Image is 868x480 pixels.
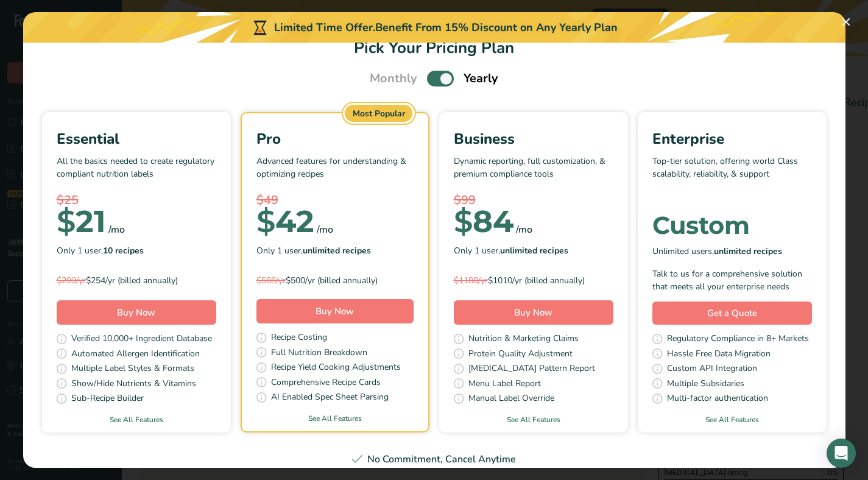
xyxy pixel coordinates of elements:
span: [MEDICAL_DATA] Pattern Report [468,362,595,377]
div: $25 [57,191,216,210]
span: Automated Allergen Identification [71,347,200,362]
div: 84 [454,210,513,234]
button: Buy Now [57,300,216,325]
div: $500/yr (billed annually) [256,274,414,287]
span: Multiple Label Styles & Formats [71,362,194,377]
span: Regulatory Compliance in 8+ Markets [667,332,809,347]
span: $299/yr [57,275,86,286]
span: $ [57,203,76,240]
div: $99 [454,191,613,210]
span: Verified 10,000+ Ingredient Database [71,332,212,347]
div: Talk to us for a comprehensive solution that meets all your enterprise needs [652,267,812,293]
span: Monthly [370,69,417,88]
div: Business [454,128,613,150]
div: Most Popular [345,105,413,122]
p: All the basics needed to create regulatory compliant nutrition labels [57,155,216,191]
div: 21 [57,210,106,234]
span: Multi-factor authentication [667,392,768,407]
span: $ [256,203,275,240]
h1: Pick Your Pricing Plan [38,36,831,60]
span: Unlimited users, [652,245,782,258]
div: /mo [516,222,532,237]
span: $ [454,203,473,240]
a: See All Features [638,414,827,425]
span: Buy Now [316,305,354,317]
div: /mo [108,222,125,237]
div: Enterprise [652,128,812,150]
p: Advanced features for understanding & optimizing recipes [256,155,414,191]
div: Essential [57,128,216,150]
span: Only 1 user, [57,244,144,257]
div: Pro [256,128,414,150]
div: /mo [317,222,333,237]
div: Open Intercom Messenger [827,439,856,468]
span: Only 1 user, [256,244,371,257]
span: Menu Label Report [468,377,541,392]
span: Hassle Free Data Migration [667,347,771,362]
div: No Commitment, Cancel Anytime [38,452,831,467]
button: Buy Now [454,300,613,325]
span: $588/yr [256,275,286,286]
div: Benefit From 15% Discount on Any Yearly Plan [375,19,618,36]
span: Sub-Recipe Builder [71,392,144,407]
span: Manual Label Override [468,392,554,407]
p: Top-tier solution, offering world Class scalability, reliability, & support [652,155,812,191]
b: unlimited recipes [500,245,568,256]
span: Nutrition & Marketing Claims [468,332,579,347]
button: Buy Now [256,299,414,323]
b: unlimited recipes [714,245,782,257]
span: Full Nutrition Breakdown [271,346,367,361]
div: 42 [256,210,314,234]
a: See All Features [439,414,628,425]
span: Custom API Integration [667,362,757,377]
div: $1010/yr (billed annually) [454,274,613,287]
span: AI Enabled Spec Sheet Parsing [271,390,389,406]
a: Get a Quote [652,302,812,325]
p: Dynamic reporting, full customization, & premium compliance tools [454,155,613,191]
div: Limited Time Offer. [23,12,845,43]
span: Recipe Yield Cooking Adjustments [271,361,401,376]
div: Custom [652,213,812,238]
b: 10 recipes [103,245,144,256]
span: Only 1 user, [454,244,568,257]
span: Get a Quote [707,306,757,320]
span: Multiple Subsidaries [667,377,744,392]
span: Show/Hide Nutrients & Vitamins [71,377,196,392]
span: Protein Quality Adjustment [468,347,573,362]
a: See All Features [42,414,231,425]
div: $254/yr (billed annually) [57,274,216,287]
span: Recipe Costing [271,331,327,346]
a: See All Features [242,413,428,424]
div: $49 [256,191,414,210]
span: Buy Now [514,306,552,319]
span: Yearly [464,69,498,88]
span: $1188/yr [454,275,488,286]
span: Comprehensive Recipe Cards [271,376,381,391]
span: Buy Now [117,306,155,319]
b: unlimited recipes [303,245,371,256]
